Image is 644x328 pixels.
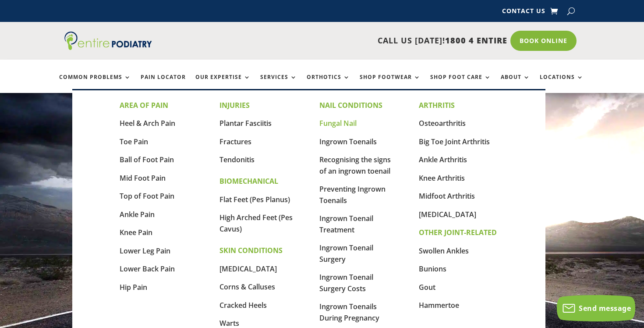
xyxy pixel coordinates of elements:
[419,137,490,146] a: Big Toe Joint Arthritis
[219,195,290,204] a: Flat Feet (Pes Planus)
[319,137,377,146] a: Ingrown Toenails
[219,155,255,164] a: Tendonitis
[319,302,379,323] a: Ingrown Toenails During Pregnancy
[120,210,155,219] a: Ankle Pain
[120,100,168,110] strong: AREA OF PAIN
[219,213,293,234] a: High Arched Feet (Pes Cavus)
[120,282,147,292] a: Hip Pain
[59,74,131,93] a: Common Problems
[307,74,350,93] a: Orthotics
[219,282,275,292] a: Corns & Calluses
[219,318,239,328] a: Warts
[120,118,175,128] a: Heel & Arch Pain
[219,300,267,310] a: Cracked Heels
[319,214,373,235] a: Ingrown Toenail Treatment
[260,74,297,93] a: Services
[120,264,175,274] a: Lower Back Pain
[419,246,469,256] a: Swollen Ankles
[419,300,459,310] a: Hammertoe
[319,243,373,264] a: Ingrown Toenail Surgery
[64,43,152,52] a: Entire Podiatry
[319,272,373,293] a: Ingrown Toenail Surgery Costs
[502,8,545,18] a: Contact Us
[419,173,465,183] a: Knee Arthritis
[64,32,152,50] img: logo (1)
[219,100,250,110] strong: INJURIES
[540,74,584,93] a: Locations
[419,155,467,164] a: Ankle Arthritis
[419,118,466,128] a: Osteoarthritis
[419,210,476,219] a: [MEDICAL_DATA]
[219,176,278,186] strong: BIOMECHANICAL
[120,137,148,146] a: Toe Pain
[430,74,491,93] a: Shop Foot Care
[579,303,631,313] span: Send message
[419,282,435,292] a: Gout
[419,100,455,110] strong: ARTHRITIS
[120,191,174,201] a: Top of Foot Pain
[141,74,186,93] a: Pain Locator
[501,74,530,93] a: About
[195,74,251,93] a: Our Expertise
[120,155,174,164] a: Ball of Foot Pain
[419,264,446,274] a: Bunions
[219,137,251,146] a: Fractures
[557,295,635,321] button: Send message
[319,118,357,128] a: Fungal Nail
[219,264,277,274] a: [MEDICAL_DATA]
[319,100,382,110] strong: NAIL CONDITIONS
[319,184,386,205] a: Preventing Ingrown Toenails
[419,228,497,237] strong: OTHER JOINT-RELATED
[510,31,577,51] a: Book Online
[219,118,272,128] a: Plantar Fasciitis
[120,228,152,237] a: Knee Pain
[419,191,475,201] a: Midfoot Arthritis
[183,35,507,46] p: CALL US [DATE]!
[319,155,391,176] a: Recognising the signs of an ingrown toenail
[360,74,421,93] a: Shop Footwear
[219,246,283,255] strong: SKIN CONDITIONS
[445,35,507,46] span: 1800 4 ENTIRE
[120,246,170,256] a: Lower Leg Pain
[120,173,166,183] a: Mid Foot Pain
